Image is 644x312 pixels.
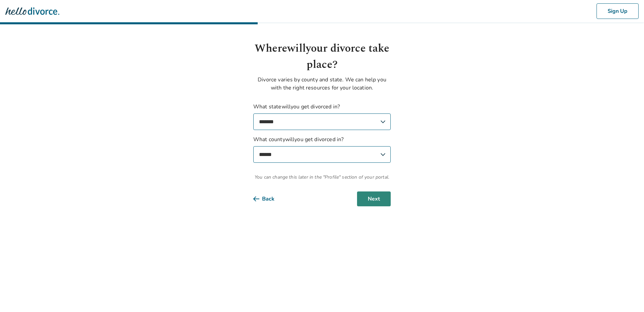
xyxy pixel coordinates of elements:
[253,76,391,92] p: Divorce varies by county and state. We can help you with the right resources for your location.
[597,3,639,19] button: Sign Up
[253,135,391,163] label: What county will you get divorced in?
[253,174,391,181] span: You can change this later in the "Profile" section of your portal.
[253,113,391,130] select: What statewillyou get divorced in?
[253,41,391,73] h1: Where will your divorce take place?
[253,103,391,130] label: What state will you get divorced in?
[5,4,59,18] img: Hello Divorce Logo
[253,146,391,163] select: What countywillyou get divorced in?
[610,280,644,312] iframe: Chat Widget
[357,191,391,206] button: Next
[253,191,285,206] button: Back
